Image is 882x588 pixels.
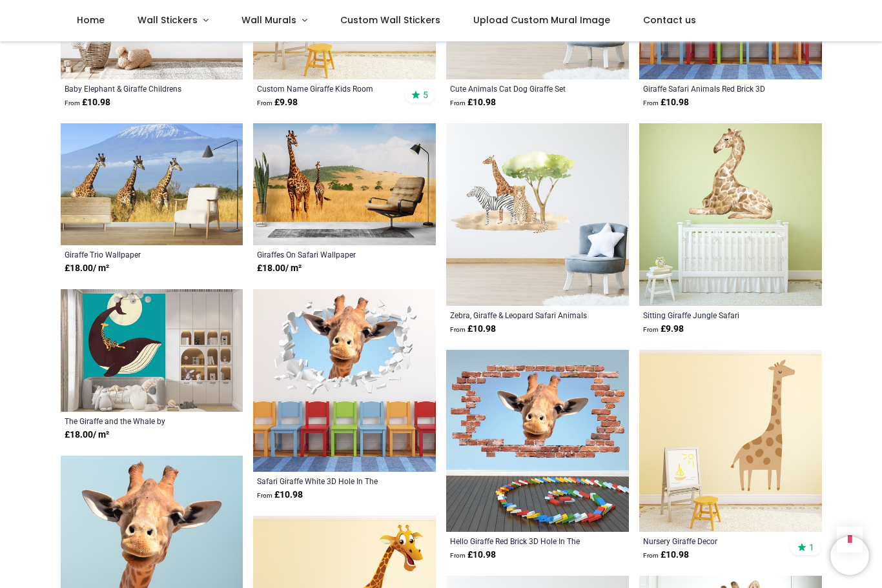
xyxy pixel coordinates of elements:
span: Custom Wall Stickers [340,14,440,26]
span: From [643,99,659,106]
strong: £ 10.98 [450,549,496,562]
a: Nursery Giraffe Decor [643,536,783,546]
strong: £ 18.00 / m² [65,429,109,441]
img: Giraffes On Safari Wall Mural Wallpaper [253,123,436,245]
a: Cute Animals Cat Dog Giraffe Set [450,83,590,94]
span: Contact us [643,14,696,26]
strong: £ 10.98 [643,96,689,109]
span: From [257,99,272,106]
strong: £ 18.00 / m² [257,262,302,275]
a: The Giraffe and the Whale by [PERSON_NAME] [65,416,205,426]
strong: £ 10.98 [643,549,689,562]
span: From [257,492,272,499]
a: Giraffe Safari Animals Red Brick 3D Hole In The [643,83,783,94]
a: Sitting Giraffe Jungle Safari [643,310,783,320]
a: Baby Elephant & Giraffe Childrens Nursery Safari [65,83,205,94]
img: Hello Giraffe Red Brick 3D Hole In The Wall Sticker [446,350,629,532]
span: Home [77,14,105,26]
a: Giraffes On Safari Wallpaper [257,249,397,259]
span: 5 [423,89,428,101]
a: Zebra, Giraffe & Leopard Safari Animals [450,310,590,320]
img: Safari Giraffe White 3D Hole In The Wall Sticker [253,289,436,472]
a: Giraffe Trio Wallpaper [65,249,205,259]
iframe: Brevo live chat [830,536,869,575]
strong: £ 10.98 [257,489,303,502]
span: Wall Stickers [138,14,198,26]
strong: £ 10.98 [450,96,496,109]
span: From [65,99,80,106]
span: From [643,326,659,333]
span: From [450,326,466,333]
img: Giraffe Trio Wall Mural Wallpaper - Mod1 [61,123,243,245]
a: Hello Giraffe Red Brick 3D Hole In The [450,536,590,546]
span: From [643,552,659,559]
img: The Giraffe and the Whale Wall Mural by Jay Fleck [61,289,243,411]
strong: £ 9.98 [643,323,684,336]
span: Upload Custom Mural Image [473,14,610,26]
img: Sitting Giraffe Jungle Safari Wall Sticker [639,123,822,306]
strong: £ 18.00 / m² [65,262,109,275]
img: Nursery Giraffe Decor Wall Sticker [639,350,822,532]
span: 1 [809,542,814,553]
span: Wall Murals [241,14,296,26]
span: From [450,99,466,106]
img: Zebra, Giraffe & Leopard Safari Animals Wall Sticker [446,123,629,306]
span: From [450,552,466,559]
strong: £ 10.98 [65,96,110,109]
a: Safari Giraffe White 3D Hole In The [257,476,397,486]
strong: £ 9.98 [257,96,298,109]
a: Custom Name Giraffe Kids Room [257,83,397,94]
strong: £ 10.98 [450,323,496,336]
